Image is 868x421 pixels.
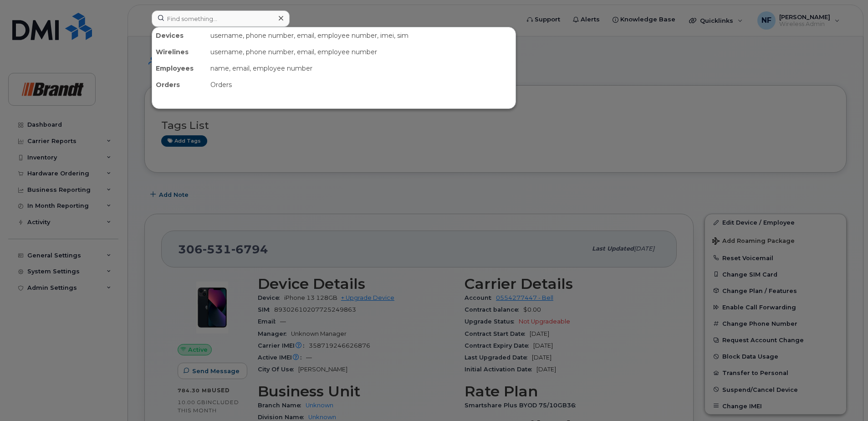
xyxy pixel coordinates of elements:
div: Orders [152,77,207,93]
div: name, email, employee number [207,60,516,77]
div: username, phone number, email, employee number [207,44,516,60]
div: username, phone number, email, employee number, imei, sim [207,27,516,44]
div: Orders [207,77,516,93]
div: Devices [152,27,207,44]
div: Wirelines [152,44,207,60]
div: Employees [152,60,207,77]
